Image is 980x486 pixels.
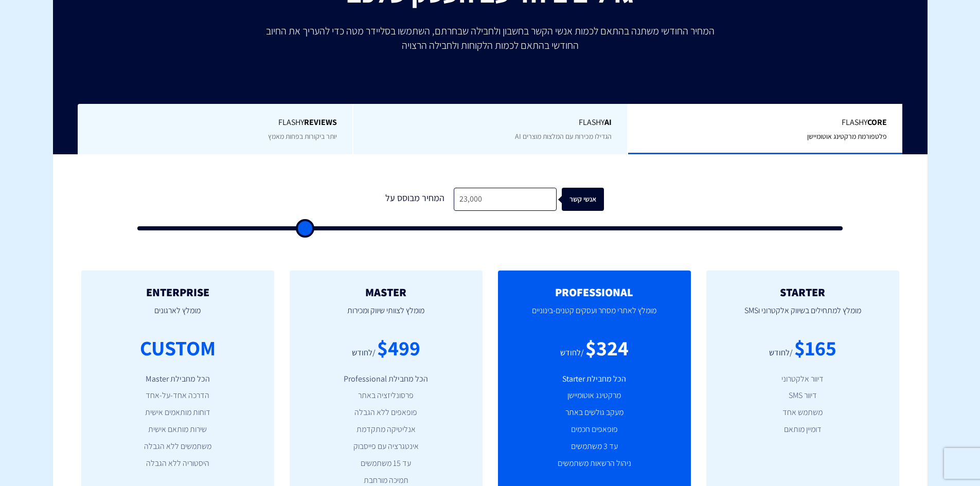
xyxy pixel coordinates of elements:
[305,407,467,419] li: פופאפים ללא הגבלה
[513,298,675,333] p: מומלץ לאתרי מסחר ועסקים קטנים-בינוניים
[97,441,259,453] li: משתמשים ללא הגבלה
[644,117,887,129] span: Flashy
[513,373,675,385] li: הכל מחבילת Starter
[305,441,467,453] li: אינטגרציה עם פייסבוק
[97,298,259,333] p: מומלץ לארגונים
[305,373,467,385] li: הכל מחבילת Professional
[604,117,612,128] b: AI
[97,458,259,470] li: היסטוריה ללא הגבלה
[513,286,675,298] h2: PROFESSIONAL
[513,441,675,453] li: עד 3 משתמשים
[722,298,884,333] p: מומלץ למתחילים בשיווק אלקטרוני וSMS
[513,424,675,436] li: פופאפים חכמים
[513,390,675,402] li: מרקטינג אוטומיישן
[513,458,675,470] li: ניהול הרשאות משתמשים
[794,333,836,363] div: $165
[259,24,722,52] p: המחיר החודשי משתנה בהתאם לכמות אנשי הקשר בחשבון ולחבילה שבחרתם, השתמשו בסליידר מטה כדי להעריך את ...
[305,286,467,298] h2: MASTER
[377,188,454,211] div: המחיר מבוסס על
[568,188,611,211] div: אנשי קשר
[369,117,612,129] span: Flashy
[140,333,216,363] div: CUSTOM
[377,333,420,363] div: $499
[722,407,884,419] li: משתמש אחד
[352,347,376,359] div: /לחודש
[513,407,675,419] li: מעקב גולשים באתר
[97,390,259,402] li: הדרכה אחד-על-אחד
[305,458,467,470] li: עד 15 משתמשים
[268,132,337,141] span: יותר ביקורות בפחות מאמץ
[97,424,259,436] li: שירות מותאם אישית
[93,117,337,129] span: Flashy
[722,390,884,402] li: דיוור SMS
[722,286,884,298] h2: STARTER
[867,117,887,128] b: Core
[305,390,467,402] li: פרסונליזציה באתר
[722,424,884,436] li: דומיין מותאם
[97,286,259,298] h2: ENTERPRISE
[305,424,467,436] li: אנליטיקה מתקדמת
[560,347,584,359] div: /לחודש
[304,117,337,128] b: REVIEWS
[515,132,612,141] span: הגדילו מכירות עם המלצות מוצרים AI
[97,373,259,385] li: הכל מחבילת Master
[807,132,887,141] span: פלטפורמת מרקטינג אוטומיישן
[585,333,629,363] div: $324
[722,373,884,385] li: דיוור אלקטרוני
[769,347,793,359] div: /לחודש
[97,407,259,419] li: דוחות מותאמים אישית
[305,298,467,333] p: מומלץ לצוותי שיווק ומכירות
